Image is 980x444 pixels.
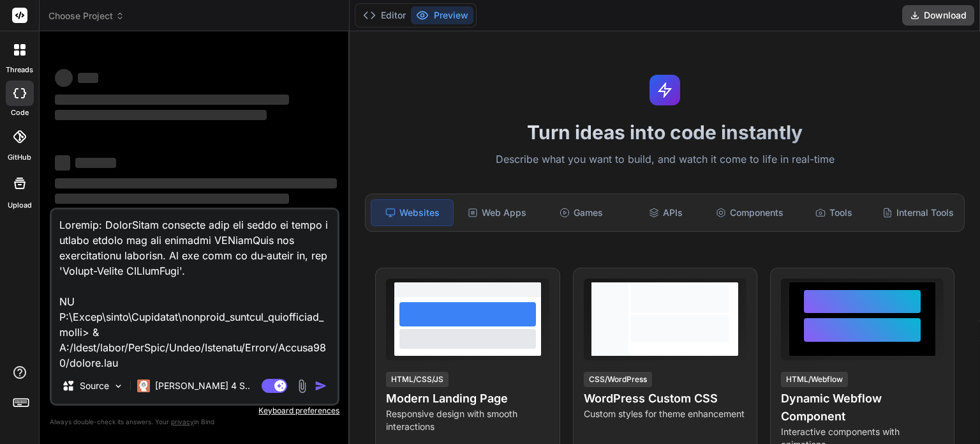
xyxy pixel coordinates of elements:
h4: Dynamic Webflow Component [781,390,944,425]
div: Components [709,199,791,226]
span: ‌ [55,178,337,188]
div: Games [540,199,622,226]
p: Responsive design with smooth interactions [386,408,549,433]
button: Editor [358,6,411,24]
button: Preview [411,6,473,24]
label: GitHub [8,152,31,163]
span: ‌ [55,95,289,105]
div: APIs [625,199,706,226]
button: Download [902,5,974,26]
span: ‌ [75,158,116,168]
h4: WordPress Custom CSS [584,390,746,408]
div: Tools [793,199,875,226]
h1: Turn ideas into code instantly [357,121,972,144]
label: Upload [8,200,32,211]
div: HTML/Webflow [781,372,848,387]
span: ‌ [55,155,70,171]
img: Pick Models [113,381,124,392]
label: code [11,107,29,118]
span: Choose Project [48,10,124,22]
img: icon [315,379,327,392]
p: Describe what you want to build, and watch it come to life in real-time [357,151,972,168]
span: ‌ [55,110,267,120]
span: privacy [171,418,194,425]
div: Internal Tools [877,199,959,226]
label: threads [6,65,33,75]
div: CSS/WordPress [584,372,652,387]
h4: Modern Landing Page [386,390,549,408]
p: Custom styles for theme enhancement [584,408,746,420]
p: [PERSON_NAME] 4 S.. [155,379,250,392]
p: Always double-check its answers. Your in Bind [50,416,339,428]
span: ‌ [55,194,289,204]
p: Source [80,379,109,392]
img: Claude 4 Sonnet [137,379,150,392]
span: ‌ [55,69,73,87]
div: HTML/CSS/JS [386,372,449,387]
img: attachment [295,379,309,394]
div: Websites [371,199,454,226]
textarea: Loremip: DolorSitam consecte adip eli seddo ei tempo i utlabo etdolo mag ali enimadmi VENiamQuis ... [52,210,338,368]
p: Keyboard preferences [50,406,339,416]
div: Web Apps [456,199,538,226]
span: ‌ [78,73,98,83]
